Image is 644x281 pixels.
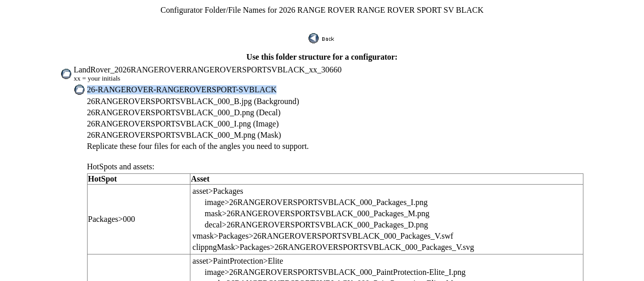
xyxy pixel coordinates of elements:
[192,187,243,195] span: asset>Packages
[74,65,342,74] span: LandRover_2026RANGEROVERRANGEROVERSPORTSVBLACK_xx_30660
[87,174,190,185] td: HotSpot
[87,141,584,151] td: Replicate these four files for each of the angles you need to support.
[87,108,281,117] span: 26RANGEROVERSPORTSVBLACK_000_D.png (Decal)
[204,209,474,219] td: mask> _M.png
[192,231,474,241] td: _V.swf
[87,152,584,172] td: HotSpots and assets:
[87,97,299,106] span: 26RANGEROVERSPORTSVBLACK_000_B.jpg (Background)
[227,220,404,229] span: 26RANGEROVERSPORTSVBLACK_000_Packages
[309,33,336,43] img: back.gif
[192,232,431,240] span: vmask>Packages>26RANGEROVERSPORTSVBLACK_000_Packages
[227,209,404,218] span: 26RANGEROVERSPORTSVBLACK_000_Packages
[59,5,586,15] td: Configurator Folder/File Names for 2026 RANGE ROVER RANGE ROVER SPORT SV BLACK
[74,85,85,95] img: glyphfolder.gif
[87,131,281,139] span: 26RANGEROVERSPORTSVBLACK_000_M.png (Mask)
[74,74,121,82] small: xx = your initials
[204,220,474,230] td: decal> _D.png
[87,119,279,128] span: 26RANGEROVERSPORTSVBLACK_000_I.png (Image)
[229,198,406,207] span: 26RANGEROVERSPORTSVBLACK_000_Packages
[88,215,135,223] span: Packages>000
[204,267,552,277] td: image> _I.png
[87,85,277,94] span: 26-RANGEROVER-RANGEROVERSPORT-SVBLACK
[61,69,72,79] img: glyphfolder.gif
[192,257,283,265] span: asset>PaintProtection>Elite
[192,242,474,252] td: _V.svg
[204,197,474,208] td: image> _I.png
[190,174,583,185] td: Asset
[192,243,452,251] span: clippngMask>Packages>26RANGEROVERSPORTSVBLACK_000_Packages
[229,268,444,276] span: 26RANGEROVERSPORTSVBLACK_000_PaintProtection-Elite
[246,53,398,61] b: Use this folder structure for a configurator:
